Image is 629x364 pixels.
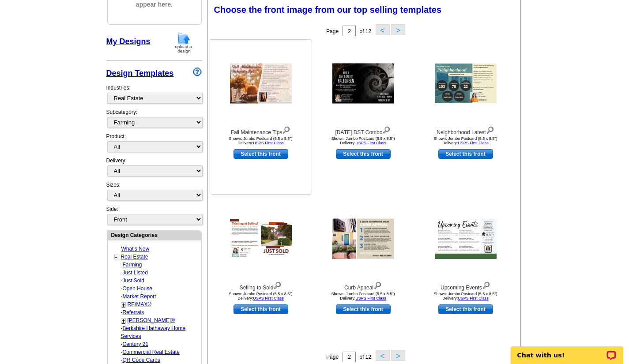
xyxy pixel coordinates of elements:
div: - [114,308,200,316]
a: USPS First Class [355,296,386,300]
img: Fall Maintenance Tips [230,64,292,104]
a: My Designs [106,37,151,46]
a: + [122,301,125,308]
a: What's New [121,246,150,252]
a: RE/MAX® [128,301,152,308]
a: Market Report [123,293,156,300]
a: USPS First Class [253,296,284,300]
div: Industries: [106,79,202,108]
a: use this design [336,304,391,314]
a: + [122,317,125,324]
a: use this design [234,304,288,314]
div: - [114,340,200,348]
iframe: LiveChat chat widget [505,336,629,364]
a: use this design [438,304,493,314]
a: USPS First Class [458,141,489,145]
img: view design details [373,280,382,289]
div: Selling to Sold [212,280,309,292]
a: - [115,254,117,261]
div: - [114,277,200,285]
div: Side: [106,205,202,226]
span: Page [326,28,339,34]
a: QR Code Cards [123,357,160,363]
img: Curb Appeal [332,219,394,259]
div: - [114,356,200,364]
img: view design details [282,124,290,134]
div: Shown: Jumbo Postcard (5.5 x 8.5") Delivery: [315,292,412,300]
div: Shown: Jumbo Postcard (5.5 x 8.5") Delivery: [417,136,514,145]
a: use this design [438,149,493,159]
div: - [114,324,200,340]
div: Shown: Jumbo Postcard (5.5 x 8.5") Delivery: [417,292,514,300]
span: Page [326,354,339,360]
a: Farming [123,262,142,268]
img: design-wizard-help-icon.png [193,68,202,76]
div: - [114,348,200,356]
div: Sizes: [106,181,202,205]
a: USPS First Class [458,296,489,300]
img: Selling to Sold [230,219,292,259]
img: Upcoming Events [435,218,497,259]
img: view design details [273,280,282,289]
a: USPS First Class [355,141,386,145]
div: Delivery: [106,157,202,181]
a: use this design [336,149,391,159]
span: Choose the front image from our top selling templates [214,5,442,15]
div: - [114,293,200,300]
div: Shown: Jumbo Postcard (5.5 x 8.5") Delivery: [212,292,309,300]
div: Design Categories [108,231,201,239]
span: of 12 [359,28,371,34]
a: Real Estate [121,254,148,260]
div: Shown: Jumbo Postcard (5.5 x 8.5") Delivery: [315,136,412,145]
a: Berkshire Hathaway Home Services [121,325,186,339]
button: > [391,350,405,361]
a: Commercial Real Estate [123,349,180,355]
img: upload-design [172,31,195,54]
a: use this design [234,149,288,159]
a: [PERSON_NAME]® [128,317,175,323]
button: > [391,24,405,35]
div: - [114,285,200,293]
div: Upcoming Events [417,280,514,292]
div: Subcategory: [106,108,202,132]
div: - [114,261,200,269]
a: Just Listed [123,270,148,276]
div: Product: [106,132,202,157]
div: Shown: Jumbo Postcard (5.5 x 8.5") Delivery: [212,136,309,145]
div: Curb Appeal [315,280,412,292]
div: Neighborhood Latest [417,124,514,136]
span: of 12 [359,354,371,360]
div: [DATE] DST Combo [315,124,412,136]
img: Halloween DST Combo [332,64,394,104]
img: view design details [486,124,494,134]
a: USPS First Class [253,141,284,145]
div: Fall Maintenance Tips [212,124,309,136]
a: Open House [123,285,152,292]
a: Design Templates [106,69,174,78]
div: - [114,269,200,277]
a: Referrals [123,309,144,315]
button: < [376,24,390,35]
button: < [376,350,390,361]
a: Just Sold [123,278,144,284]
img: view design details [382,124,391,134]
img: Neighborhood Latest [435,64,497,103]
a: Century 21 [123,341,149,347]
img: view design details [482,280,490,289]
